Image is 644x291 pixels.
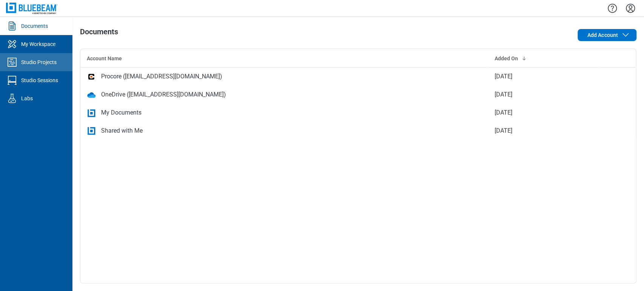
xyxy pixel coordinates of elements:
[21,40,55,48] div: My Workspace
[6,38,18,50] svg: My Workspace
[101,108,141,117] div: My Documents
[6,92,18,104] svg: Labs
[21,22,48,30] div: Documents
[489,86,599,104] td: [DATE]
[6,3,57,14] img: Bluebeam, Inc.
[21,58,57,66] div: Studio Projects
[101,90,226,99] div: OneDrive ([EMAIL_ADDRESS][DOMAIN_NAME])
[489,67,599,86] td: [DATE]
[624,2,636,15] button: Settings
[21,95,33,102] div: Labs
[80,49,636,140] table: bb-data-table
[489,122,599,140] td: [DATE]
[587,31,618,39] span: Add Account
[80,28,118,40] h1: Documents
[21,77,58,84] div: Studio Sessions
[489,104,599,122] td: [DATE]
[101,126,143,135] div: Shared with Me
[6,74,18,86] svg: Studio Sessions
[6,20,18,32] svg: Documents
[578,29,636,41] button: Add Account
[495,55,593,62] div: Added On
[87,55,483,62] div: Account Name
[101,72,222,81] div: Procore ([EMAIL_ADDRESS][DOMAIN_NAME])
[6,56,18,68] svg: Studio Projects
